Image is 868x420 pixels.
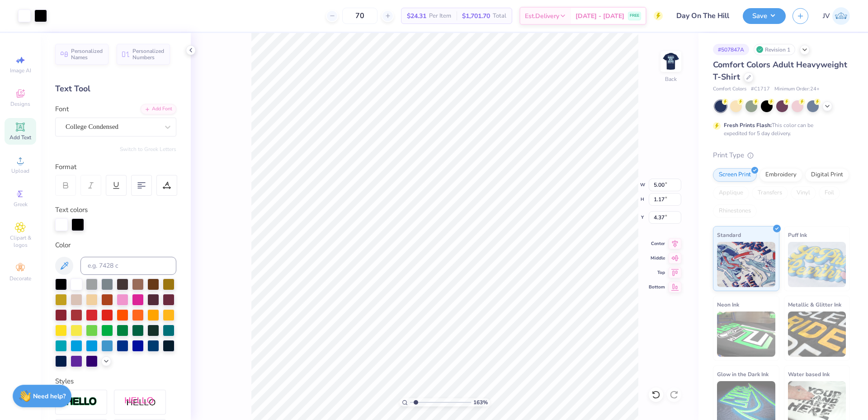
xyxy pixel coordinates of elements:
[141,104,176,114] div: Add Font
[71,48,103,61] span: Personalized Names
[713,168,757,182] div: Screen Print
[717,311,775,357] img: Neon Ink
[713,204,757,218] div: Rhinestones
[473,398,488,406] span: 163 %
[752,186,788,200] div: Transfers
[788,230,807,240] span: Puff Ink
[429,11,451,21] span: Per Item
[11,167,29,175] span: Upload
[759,168,802,182] div: Embroidery
[788,311,846,357] img: Metallic & Glitter Ink
[713,59,847,82] span: Comfort Colors Adult Heavyweight T-Shirt
[9,134,31,141] span: Add Text
[649,269,665,276] span: Top
[805,168,849,182] div: Digital Print
[55,240,176,250] div: Color
[132,48,165,61] span: Personalized Numbers
[55,162,177,172] div: Format
[55,205,88,215] label: Text colors
[713,186,749,200] div: Applique
[407,11,426,21] span: $24.31
[713,150,850,160] div: Print Type
[120,146,176,153] button: Switch to Greek Letters
[649,284,665,290] span: Bottom
[525,11,559,21] span: Est. Delivery
[713,85,746,93] span: Comfort Colors
[649,241,665,247] span: Center
[754,44,795,55] div: Revision 1
[33,392,66,401] strong: Need help?
[10,67,31,74] span: Image AI
[55,104,69,114] label: Font
[743,8,786,24] button: Save
[462,11,490,21] span: $1,701.70
[791,186,816,200] div: Vinyl
[774,85,820,93] span: Minimum Order: 24 +
[717,242,775,287] img: Standard
[832,7,850,25] img: Jo Vincent
[55,376,176,387] div: Styles
[823,11,830,21] span: JV
[788,242,846,287] img: Puff Ink
[751,85,770,93] span: # C1717
[124,396,156,408] img: Shadow
[713,44,749,55] div: # 507847A
[630,13,639,19] span: FREE
[724,121,835,137] div: This color can be expedited for 5 day delivery.
[717,369,769,379] span: Glow in the Dark Ink
[717,300,739,309] span: Neon Ink
[14,201,28,208] span: Greek
[788,369,830,379] span: Water based Ink
[576,11,624,21] span: [DATE] - [DATE]
[342,8,377,24] input: – –
[55,83,176,95] div: Text Tool
[717,230,741,240] span: Standard
[788,300,841,309] span: Metallic & Glitter Ink
[9,275,31,282] span: Decorate
[819,186,840,200] div: Foil
[649,255,665,261] span: Middle
[823,7,850,25] a: JV
[66,396,97,407] img: Stroke
[724,122,772,129] strong: Fresh Prints Flash:
[665,75,677,83] div: Back
[662,52,680,71] img: Back
[493,11,506,21] span: Total
[670,7,736,25] input: Untitled Design
[5,234,36,249] span: Clipart & logos
[80,257,176,275] input: e.g. 7428 c
[10,100,30,108] span: Designs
